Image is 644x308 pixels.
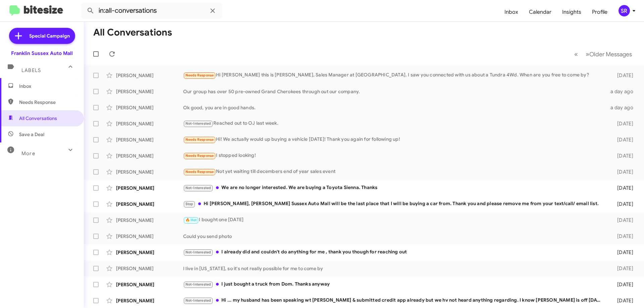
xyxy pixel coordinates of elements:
[116,185,183,191] div: [PERSON_NAME]
[93,27,172,38] h1: All Conversations
[185,137,214,142] span: Needs Response
[19,131,44,138] span: Save a Deal
[183,297,606,304] div: Hi ... my husband has been speaking wt [PERSON_NAME] & submitted credit app already but we hv not...
[606,265,639,272] div: [DATE]
[606,88,639,95] div: a day ago
[116,104,183,111] div: [PERSON_NAME]
[606,281,639,288] div: [DATE]
[116,88,183,95] div: [PERSON_NAME]
[606,120,639,127] div: [DATE]
[185,250,211,254] span: Not-Interested
[116,120,183,127] div: [PERSON_NAME]
[185,186,211,190] span: Not-Interested
[582,47,636,61] button: Next
[19,115,57,122] span: All Conversations
[183,200,606,208] div: Hi [PERSON_NAME], [PERSON_NAME] Sussex Auto Mall will be the last place that I will be buying a c...
[116,281,183,288] div: [PERSON_NAME]
[29,33,70,39] span: Special Campaign
[606,185,639,191] div: [DATE]
[183,152,606,160] div: I stopped looking!
[116,152,183,159] div: [PERSON_NAME]
[21,150,35,157] span: More
[116,72,183,79] div: [PERSON_NAME]
[183,216,606,224] div: I bought one [DATE]
[185,170,214,174] span: Needs Response
[606,136,639,143] div: [DATE]
[524,2,557,22] a: Calendar
[606,233,639,240] div: [DATE]
[606,249,639,256] div: [DATE]
[619,5,630,16] div: SR
[557,2,587,22] a: Insights
[19,83,76,89] span: Inbox
[9,28,75,44] a: Special Campaign
[185,218,197,222] span: 🔥 Hot
[183,184,606,192] div: We are no longer interested. We are buying a Toyota Sienna. Thanks
[116,265,183,272] div: [PERSON_NAME]
[570,47,582,61] button: Previous
[606,169,639,175] div: [DATE]
[19,99,76,106] span: Needs Response
[185,298,211,303] span: Not-Interested
[183,136,606,143] div: Hi! We actually would up buying a vehicle [DATE]! Thank you again for following up!
[574,50,578,58] span: «
[606,201,639,207] div: [DATE]
[116,169,183,175] div: [PERSON_NAME]
[185,282,211,287] span: Not-Interested
[587,2,613,22] a: Profile
[183,168,606,176] div: Not yet waiting till decembers end of year sales event
[185,153,214,158] span: Needs Response
[183,248,606,256] div: I already did and couldn't do anything for me , thank you though for reaching out
[586,50,589,58] span: »
[185,73,214,77] span: Needs Response
[183,88,606,95] div: Our group has over 50 pre-owned Grand Cherokees through out our company.
[116,297,183,304] div: [PERSON_NAME]
[21,67,41,73] span: Labels
[606,72,639,79] div: [DATE]
[183,233,606,240] div: Could you send photo
[116,217,183,224] div: [PERSON_NAME]
[606,297,639,304] div: [DATE]
[116,201,183,207] div: [PERSON_NAME]
[183,104,606,111] div: Ok good, you are in good hands.
[606,152,639,159] div: [DATE]
[185,202,194,206] span: Stop
[183,120,606,127] div: Reached out to OJ last week.
[613,5,637,16] button: SR
[606,217,639,224] div: [DATE]
[606,104,639,111] div: a day ago
[183,265,606,272] div: I live in [US_STATE], so it's not really possible for me to come by
[81,3,222,19] input: Search
[589,51,632,58] span: Older Messages
[116,249,183,256] div: [PERSON_NAME]
[185,121,211,126] span: Not-Interested
[183,71,606,79] div: Hi [PERSON_NAME] this is [PERSON_NAME], Sales Manager at [GEOGRAPHIC_DATA]. I saw you connected w...
[499,2,524,22] a: Inbox
[11,50,73,57] div: Franklin Sussex Auto Mall
[116,233,183,240] div: [PERSON_NAME]
[183,281,606,288] div: I just bought a truck from Dom. Thanks anyway
[116,136,183,143] div: [PERSON_NAME]
[571,47,636,61] nav: Page navigation example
